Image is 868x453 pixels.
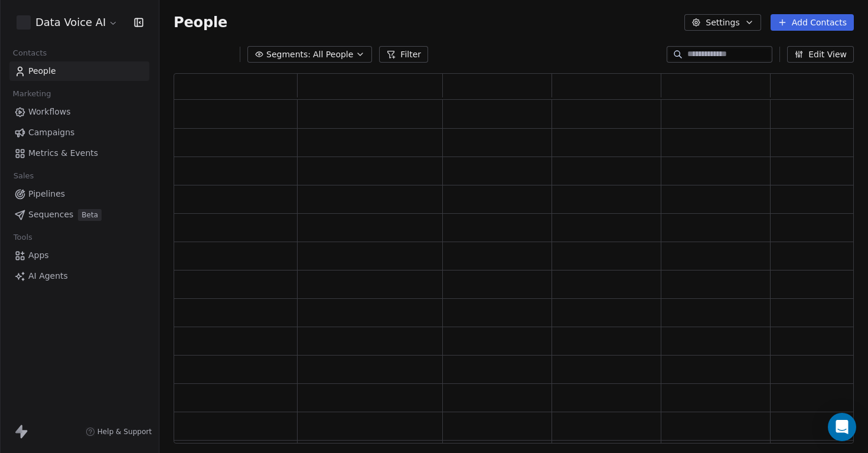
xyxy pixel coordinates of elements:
[313,48,353,61] span: All People
[266,48,311,61] span: Segments:
[28,106,71,118] span: Workflows
[8,44,52,62] span: Contacts
[8,167,39,185] span: Sales
[9,184,149,204] a: Pipelines
[684,14,761,31] button: Settings
[9,246,149,265] a: Apps
[828,413,856,441] div: Open Intercom Messenger
[28,65,56,77] span: People
[9,205,149,224] a: SequencesBeta
[8,229,37,246] span: Tools
[78,209,102,221] span: Beta
[28,208,73,221] span: Sequences
[771,14,854,31] button: Add Contacts
[9,144,149,163] a: Metrics & Events
[174,14,227,31] span: People
[9,102,149,122] a: Workflows
[28,249,49,262] span: Apps
[35,15,106,30] span: Data Voice AI
[9,61,149,81] a: People
[28,270,68,282] span: AI Agents
[28,188,65,200] span: Pipelines
[28,126,74,139] span: Campaigns
[9,266,149,286] a: AI Agents
[8,85,56,103] span: Marketing
[379,46,428,63] button: Filter
[787,46,854,63] button: Edit View
[28,147,98,159] span: Metrics & Events
[97,427,152,436] span: Help & Support
[9,123,149,142] a: Campaigns
[86,427,152,436] a: Help & Support
[14,12,120,32] button: Data Voice AI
